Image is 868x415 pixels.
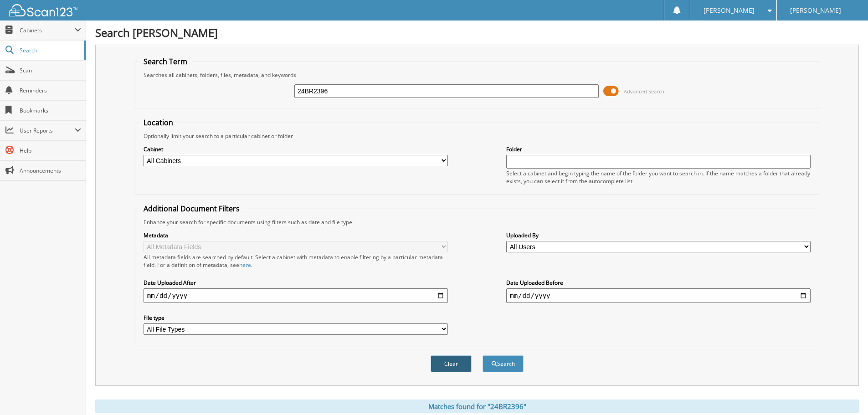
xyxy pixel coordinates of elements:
[431,355,472,372] button: Clear
[20,87,81,94] span: Reminders
[20,67,81,74] span: Scan
[95,25,859,40] h1: Search [PERSON_NAME]
[239,261,251,269] a: here
[20,107,81,114] span: Bookmarks
[506,169,811,185] div: Select a cabinet and begin typing the name of the folder you want to search in. If the name match...
[20,26,75,34] span: Cabinets
[139,56,192,67] legend: Search Term
[139,132,815,140] div: Optionally limit your search to a particular cabinet or folder
[139,118,178,128] legend: Location
[144,231,448,239] label: Metadata
[20,167,81,174] span: Announcements
[139,204,244,214] legend: Additional Document Filters
[704,8,755,13] span: [PERSON_NAME]
[624,88,664,95] span: Advanced Search
[506,145,811,153] label: Folder
[95,400,859,413] div: Matches found for "24BR2396"
[20,147,81,154] span: Help
[506,288,811,303] input: end
[9,4,77,16] img: scan123-logo-white.svg
[144,288,448,303] input: start
[20,127,75,134] span: User Reports
[483,355,524,372] button: Search
[144,145,448,153] label: Cabinet
[144,279,448,287] label: Date Uploaded After
[506,279,811,287] label: Date Uploaded Before
[144,314,448,322] label: File type
[822,371,868,415] iframe: Chat Widget
[506,231,811,239] label: Uploaded By
[139,71,815,79] div: Searches all cabinets, folders, files, metadata, and keywords
[20,46,80,54] span: Search
[144,253,448,269] div: All metadata fields are searched by default. Select a cabinet with metadata to enable filtering b...
[139,218,815,226] div: Enhance your search for specific documents using filters such as date and file type.
[790,8,841,13] span: [PERSON_NAME]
